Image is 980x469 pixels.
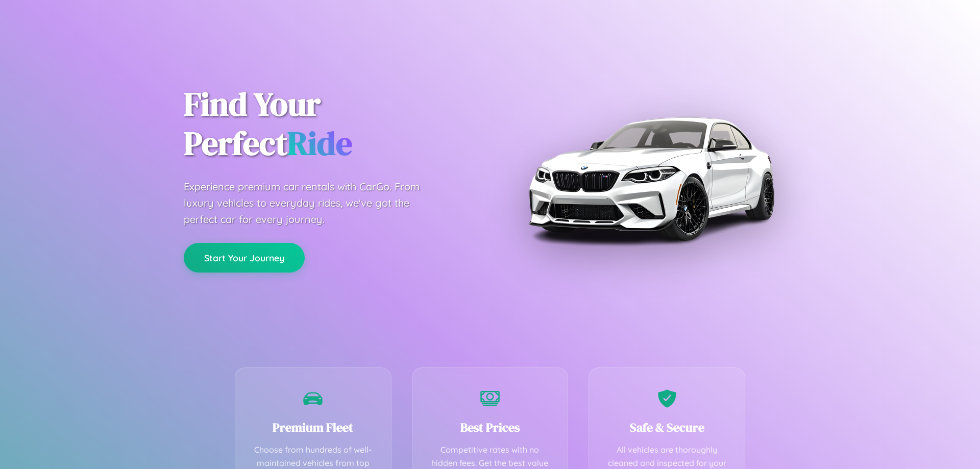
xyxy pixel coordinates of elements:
[184,243,305,273] button: Start Your Journey
[287,121,352,165] span: Ride
[428,419,553,436] h3: Best Prices
[604,419,729,436] h3: Safe & Secure
[251,419,376,436] h3: Premium Fleet
[184,179,439,228] p: Experience premium car rentals with CarGo. From luxury vehicles to everyday rides, we've got the ...
[184,85,475,163] h1: Find Your Perfect
[523,51,778,306] img: Premium BMW car rental vehicle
